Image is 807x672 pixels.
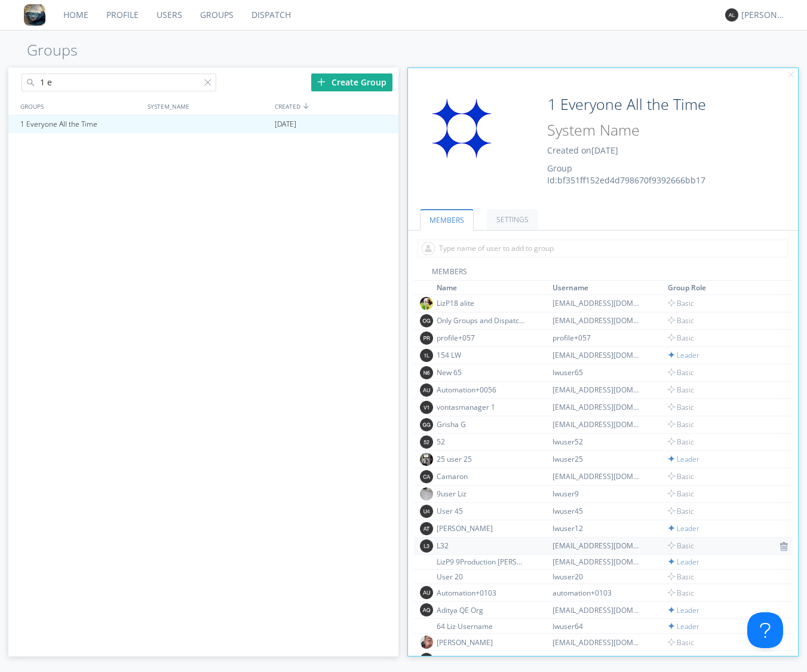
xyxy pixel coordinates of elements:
img: icon-trash.svg [780,542,788,551]
div: [EMAIL_ADDRESS][DOMAIN_NAME] [553,298,642,308]
img: 305fa19a2e58434bb3f4e88bbfc8325e [420,487,433,501]
img: 30b4fc036c134896bbcaf3271c59502e [420,453,433,466]
div: profile+057 [437,333,526,343]
img: 80e68eabbbac43a884e96875f533d71b [420,643,433,656]
img: 373638.png [420,435,433,449]
span: Basic [668,385,694,395]
div: lwuser20 [553,575,642,585]
span: Basic [668,645,694,655]
div: automation+0103 [553,593,642,603]
span: Basic [668,315,694,326]
div: User 20 [437,575,526,585]
div: Only Groups and Dispatch Tabs [437,315,526,326]
div: GROUPS [17,97,142,115]
img: 373638.png [420,401,433,414]
div: LizP9 9Production [PERSON_NAME] [437,558,526,568]
div: 154 LW [437,350,526,360]
div: 1 Everyone All the Time [17,115,144,133]
input: Type name of user to add to group [418,240,788,257]
input: System Name [543,119,736,142]
img: 8ff700cf5bab4eb8a436322861af2272 [24,4,45,26]
div: [PERSON_NAME] [437,645,526,655]
span: Basic [668,489,694,499]
span: Basic [668,402,694,412]
div: SYSTEM_NAME [145,97,272,115]
div: [PERSON_NAME] [741,9,786,21]
div: [EMAIL_ADDRESS][DOMAIN_NAME] [553,471,642,481]
div: Automation+0103 [437,593,526,603]
img: 373638.png [420,591,433,605]
span: Basic [668,575,694,585]
div: Grisha G [437,419,526,429]
img: 373638.png [420,349,433,362]
div: [EMAIL_ADDRESS][DOMAIN_NAME] [553,645,642,655]
div: MEMBERS [414,266,792,281]
div: profile+057 [553,333,642,343]
div: [PERSON_NAME] [437,523,526,533]
span: Basic [668,541,694,551]
div: [EMAIL_ADDRESS][DOMAIN_NAME] [553,541,642,551]
div: 25 user 25 [437,454,526,464]
div: [EMAIL_ADDRESS][DOMAIN_NAME] [553,350,642,360]
div: CREATED [272,97,400,115]
div: Automation+0056 [437,385,526,395]
div: lwuser52 [553,437,642,447]
img: plus.svg [317,78,326,86]
span: Group Id: bf351ff152ed4d798670f9392666bb17 [547,162,705,186]
div: Camaron [437,471,526,481]
div: lwuser25 [553,454,642,464]
img: 373638.png [420,418,433,431]
div: 64 Liz Username [437,627,526,637]
div: [EMAIL_ADDRESS][DOMAIN_NAME] [553,402,642,412]
a: SETTINGS [487,209,538,230]
img: 373638.png [725,8,738,22]
div: vontasmanager 1 [437,402,526,412]
div: [EMAIL_ADDRESS][DOMAIN_NAME] [553,610,642,620]
div: LizP18 alite [437,298,526,308]
div: lwuser9 [553,489,642,499]
input: Search groups [22,73,217,91]
div: lwuser64 [553,627,642,637]
span: Basic [668,471,694,481]
span: Leader [668,454,699,464]
img: 0d0fd784be474909b6fb18e3a1b02fc7 [420,297,433,310]
span: Basic [668,298,694,308]
th: Toggle SortBy [435,281,551,295]
span: Basic [668,367,694,378]
span: Basic [668,333,694,343]
div: New 65 [437,367,526,378]
span: Created on [547,145,618,156]
img: 373638.png [420,505,433,518]
span: [DATE] [275,115,296,133]
img: 373638.png [420,539,433,553]
div: Create Group [311,73,392,91]
div: [EMAIL_ADDRESS][DOMAIN_NAME] [553,385,642,395]
span: Leader [668,610,699,620]
div: lwuser12 [553,523,642,533]
div: [EMAIL_ADDRESS][DOMAIN_NAME] [553,558,642,568]
span: Leader [668,627,699,637]
div: L32 [437,541,526,551]
iframe: Toggle Customer Support [747,612,783,648]
img: 373638.png [420,332,433,345]
th: Toggle SortBy [551,281,667,295]
span: [DATE] [591,145,618,156]
span: Leader [668,558,699,568]
a: MEMBERS [420,209,474,231]
img: 3bbc311a52b54698903a55b0341731c5 [420,557,433,570]
span: Basic [668,437,694,447]
span: Basic [668,593,694,603]
div: 9user Liz [437,489,526,499]
div: lwuser45 [553,506,642,516]
img: 373638.png [420,314,433,327]
img: 373638.png [420,626,433,639]
img: 373638.png [420,366,433,379]
a: 1 Everyone All the Time[DATE] [8,115,398,133]
th: Toggle SortBy [666,281,777,295]
div: [EMAIL_ADDRESS][DOMAIN_NAME] [553,419,642,429]
span: Basic [668,506,694,516]
div: Aditya QE Org [437,610,526,620]
img: 373638.png [420,470,433,483]
div: 52 [437,437,526,447]
div: lwuser65 [553,367,642,378]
